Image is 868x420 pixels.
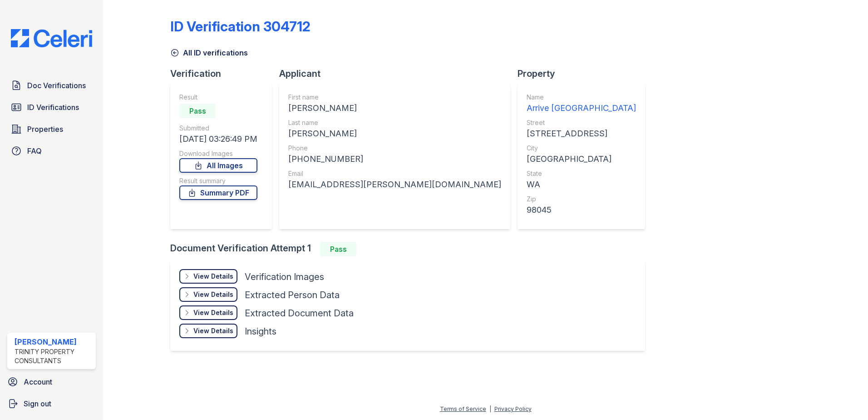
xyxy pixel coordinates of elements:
div: [PERSON_NAME] [288,102,501,115]
div: Submitted [179,124,257,133]
div: Applicant [279,67,518,80]
div: Street [527,118,636,127]
div: Pass [179,104,216,118]
span: Properties [27,124,63,135]
div: Pass [320,242,356,256]
div: Phone [288,144,501,153]
div: Insights [245,325,276,338]
a: All ID verifications [170,47,248,58]
div: Result [179,93,257,102]
div: ID Verification 304712 [170,18,311,35]
div: 98045 [527,204,636,216]
div: First name [288,93,501,102]
a: All Images [179,158,257,173]
div: [GEOGRAPHIC_DATA] [527,153,636,165]
span: ID Verifications [27,102,79,113]
div: View Details [193,308,233,317]
a: Summary PDF [179,185,257,200]
div: Email [288,169,501,178]
div: Arrive [GEOGRAPHIC_DATA] [527,102,636,115]
div: Verification Images [245,270,324,283]
span: Account [24,376,52,387]
div: Extracted Person Data [245,289,340,301]
div: Verification [170,67,279,80]
div: Document Verification Attempt 1 [170,242,652,256]
div: State [527,169,636,178]
div: Zip [527,195,636,204]
div: [DATE] 03:26:49 PM [179,133,257,145]
a: Account [4,373,99,391]
span: FAQ [27,145,42,156]
div: [PHONE_NUMBER] [288,153,501,165]
span: Sign out [24,398,51,409]
div: View Details [193,290,233,299]
div: | [489,405,491,412]
div: View Details [193,326,233,335]
a: Doc Verifications [7,76,96,95]
a: Privacy Policy [494,405,532,412]
a: Properties [7,120,96,138]
div: [EMAIL_ADDRESS][PERSON_NAME][DOMAIN_NAME] [288,178,501,191]
div: [PERSON_NAME] [288,127,501,140]
div: Trinity Property Consultants [15,347,92,365]
div: City [527,144,636,153]
span: Doc Verifications [27,80,86,91]
div: Last name [288,118,501,127]
div: Name [527,93,636,102]
a: Terms of Service [440,405,486,412]
a: FAQ [7,142,96,160]
div: Result summary [179,176,257,185]
div: View Details [193,272,233,281]
div: [STREET_ADDRESS] [527,127,636,140]
div: [PERSON_NAME] [15,336,92,347]
div: Download Images [179,149,257,158]
div: WA [527,178,636,191]
a: Name Arrive [GEOGRAPHIC_DATA] [527,93,636,115]
img: CE_Logo_Blue-a8612792a0a2168367f1c8372b55b34899dd931a85d93a1a3d3e32e68fde9ad4.png [4,29,99,47]
div: Property [518,67,652,80]
a: ID Verifications [7,98,96,116]
a: Sign out [4,395,99,413]
div: Extracted Document Data [245,307,354,320]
